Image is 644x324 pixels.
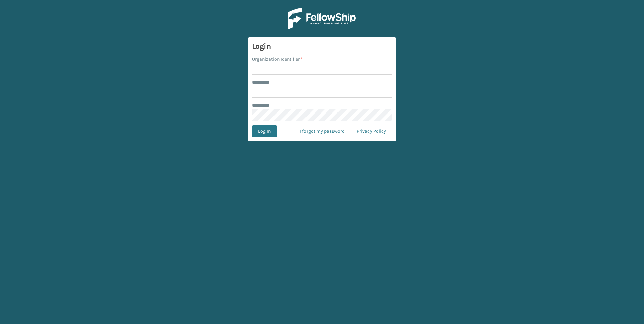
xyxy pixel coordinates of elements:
[252,56,303,63] label: Organization Identifier
[252,125,277,137] button: Log In
[252,41,392,52] h3: Login
[288,8,356,29] img: Logo
[351,125,392,137] a: Privacy Policy
[294,125,351,137] a: I forgot my password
